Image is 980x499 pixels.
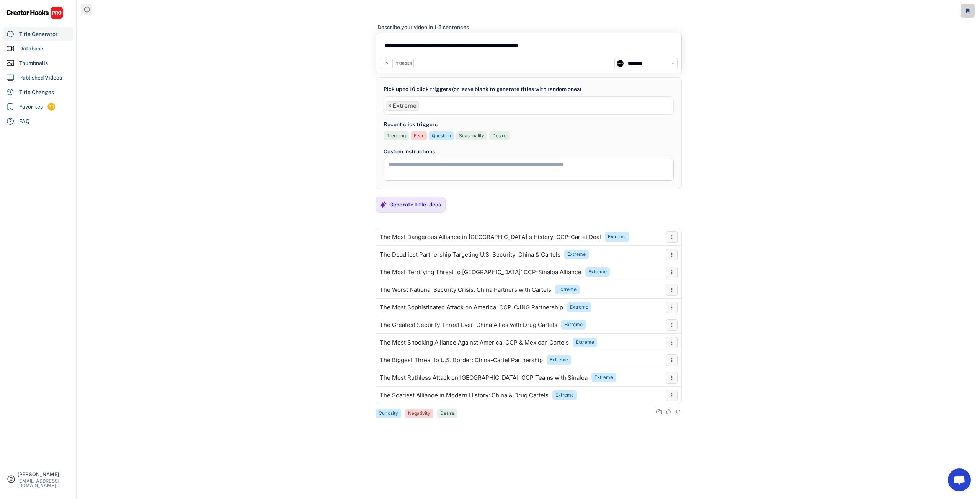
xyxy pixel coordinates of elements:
[564,322,583,328] div: Extreme
[567,251,586,258] div: Extreme
[19,103,43,111] div: Favorites
[19,59,48,67] div: Thumbnails
[617,60,624,67] img: channels4_profile.jpg
[576,339,594,346] div: Extreme
[18,472,70,477] div: [PERSON_NAME]
[377,24,469,31] div: Describe your video in 1-3 sentences
[18,479,70,488] div: [EMAIL_ADDRESS][DOMAIN_NAME]
[948,468,971,491] a: Open chat
[492,133,506,139] div: Desire
[389,201,441,208] div: Generate title ideas
[459,133,484,139] div: Seasonality
[380,392,549,398] div: The Scariest Alliance in Modern History: China & Drug Cartels
[432,133,451,139] div: Question
[380,252,560,258] div: The Deadliest Partnership Targeting U.S. Security: China & Cartels
[414,133,424,139] div: Fear
[47,104,55,110] div: 24
[19,74,62,82] div: Published Videos
[558,286,577,293] div: Extreme
[6,6,64,20] img: CHPRO%20Logo.svg
[550,357,568,363] div: Extreme
[380,322,557,328] div: The Greatest Security Threat Ever: China Allies with Drug Cartels
[387,133,406,139] div: Trending
[384,85,581,93] div: Pick up to 10 click triggers (or leave blank to generate titles with random ones)
[388,103,392,109] span: ×
[408,410,430,417] div: Negativity
[19,88,54,96] div: Title Changes
[386,101,419,111] li: Extreme
[19,45,43,53] div: Database
[608,234,626,240] div: Extreme
[379,410,398,417] div: Curiosity
[595,374,613,381] div: Extreme
[380,234,601,240] div: The Most Dangerous Alliance in [GEOGRAPHIC_DATA]'s History: CCP-Cartel Deal
[380,304,563,310] div: The Most Sophisticated Attack on America: CCP-CJNG Partnership
[380,287,551,293] div: The Worst National Security Crisis: China Partners with Cartels
[19,117,30,125] div: FAQ
[384,148,674,156] div: Custom instructions
[555,392,574,398] div: Extreme
[19,30,58,38] div: Title Generator
[440,410,454,417] div: Desire
[380,375,588,381] div: The Most Ruthless Attack on [GEOGRAPHIC_DATA]: CCP Teams with Sinaloa
[384,120,438,128] div: Recent click triggers
[588,269,607,275] div: Extreme
[380,269,581,275] div: The Most Terrifying Threat to [GEOGRAPHIC_DATA]: CCP-Sinaloa Alliance
[380,340,569,346] div: The Most Shocking Alliance Against America: CCP & Mexican Cartels
[396,61,412,66] div: TRIGGER
[570,304,588,310] div: Extreme
[380,357,543,363] div: The Biggest Threat to U.S. Border: China-Cartel Partnership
